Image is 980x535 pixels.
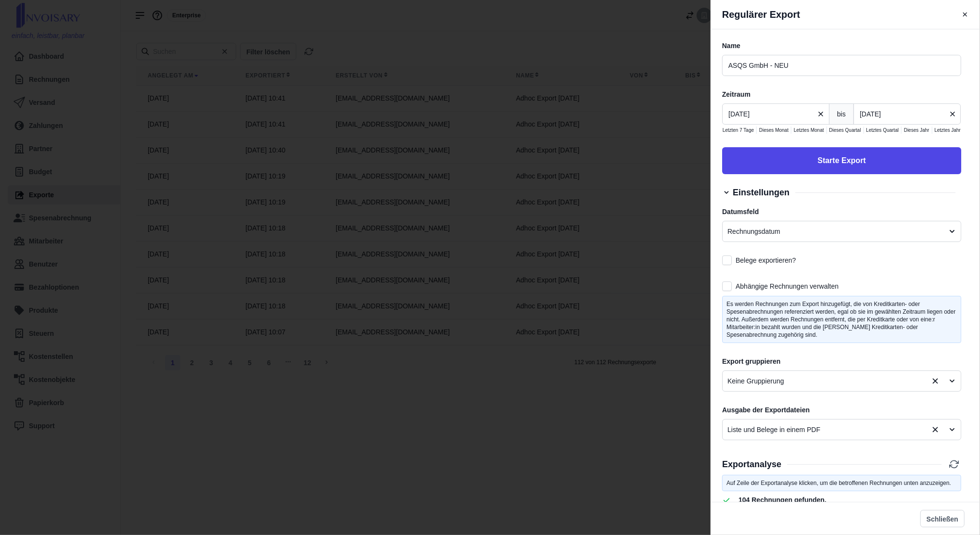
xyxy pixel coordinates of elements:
h5: Exportanalyse [722,458,781,471]
label: Export gruppieren [722,357,961,367]
div: bis [829,103,854,125]
div: Es werden Rechnungen zum Export hinzugefügt, die von Kreditkarten- oder Spesenabrechnungen refere... [722,296,961,343]
span: Letztes Monat [794,127,824,134]
input: Abhängige Rechnungen verwalten [722,281,732,291]
h5: Einstellungen [733,186,789,199]
span: Letztes Jahr [935,127,961,134]
span: Letztes Quartal [866,127,899,134]
label: Ausgabe der Exportdateien [722,405,961,415]
button: Starte Export [722,147,961,174]
span: Dieses Jahr [904,127,929,134]
span: Letzten 7 Tage [723,127,754,134]
input: Belege exportieren? [722,255,732,265]
span: Dieses Quartal [829,127,861,134]
label: Datumsfeld [722,207,961,217]
span: Abhängige Rechnungen verwalten [736,281,839,292]
h4: Regulärer Export [722,8,800,21]
label: Name [722,41,961,51]
div: 104 Rechnungen gefunden. [738,495,827,505]
label: Zeitraum [722,89,961,100]
span: Belege exportieren? [736,255,796,266]
span: Dieses Monat [759,127,789,134]
button: Schließen [920,510,965,527]
div: Auf Zeile der Exportanalyse klicken, um die betroffenen Rechnungen unten anzuzeigen. [722,475,961,491]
